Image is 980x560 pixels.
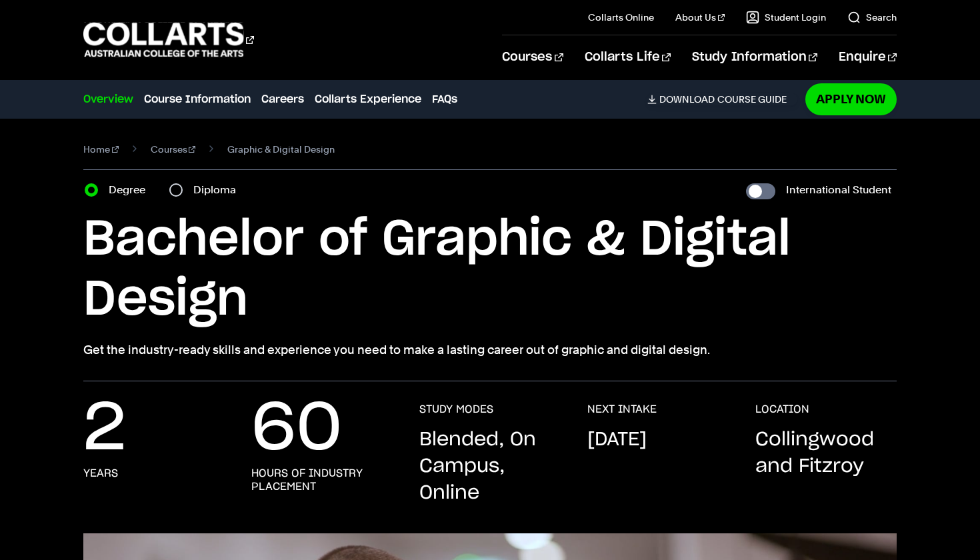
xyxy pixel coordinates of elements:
a: Overview [83,91,133,107]
h3: years [83,467,118,480]
h3: LOCATION [755,403,809,416]
p: Blended, On Campus, Online [419,427,561,507]
h3: NEXT INTAKE [587,403,657,416]
a: FAQs [432,91,457,107]
p: [DATE] [587,427,647,453]
a: DownloadCourse Guide [647,93,797,105]
div: Go to homepage [83,21,254,59]
a: Home [83,140,119,159]
a: Courses [151,140,196,159]
label: Degree [109,181,153,199]
span: Graphic & Digital Design [227,140,335,159]
a: Student Login [746,11,826,24]
a: Collarts Life [585,35,671,79]
h3: hours of industry placement [251,467,393,493]
a: Course Information [144,91,251,107]
a: About Us [675,11,725,24]
label: International Student [786,181,891,199]
p: 60 [251,403,342,456]
a: Courses [502,35,563,79]
a: Apply Now [805,83,897,115]
h3: STUDY MODES [419,403,493,416]
p: Get the industry-ready skills and experience you need to make a lasting career out of graphic and... [83,341,897,359]
a: Collarts Experience [315,91,421,107]
span: Download [659,93,715,105]
label: Diploma [193,181,244,199]
a: Study Information [692,35,817,79]
p: Collingwood and Fitzroy [755,427,897,480]
a: Enquire [839,35,897,79]
h1: Bachelor of Graphic & Digital Design [83,210,897,330]
a: Careers [261,91,304,107]
p: 2 [83,403,126,456]
a: Collarts Online [588,11,654,24]
a: Search [847,11,897,24]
